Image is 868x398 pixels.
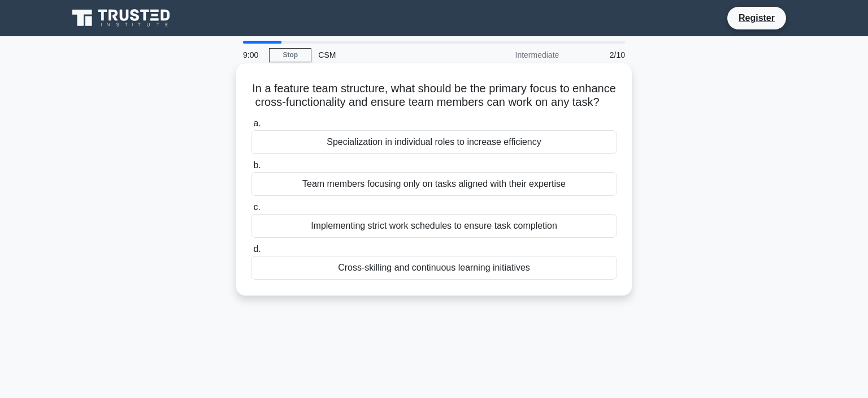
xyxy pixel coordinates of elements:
[250,82,618,110] h5: In a feature team structure, what should be the primary focus to enhance cross-functionality and ...
[253,118,261,128] span: a.
[251,256,617,280] div: Cross-skilling and continuous learning initiatives
[253,244,261,254] span: d.
[269,48,311,62] a: Stop
[732,11,782,25] a: Register
[253,202,260,212] span: c.
[251,130,617,154] div: Specialization in individual roles to increase efficiency
[311,44,467,66] div: CSM
[566,44,632,66] div: 2/10
[236,44,269,66] div: 9:00
[251,172,617,196] div: Team members focusing only on tasks aligned with their expertise
[251,214,617,238] div: Implementing strict work schedules to ensure task completion
[467,44,566,66] div: Intermediate
[253,160,261,170] span: b.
